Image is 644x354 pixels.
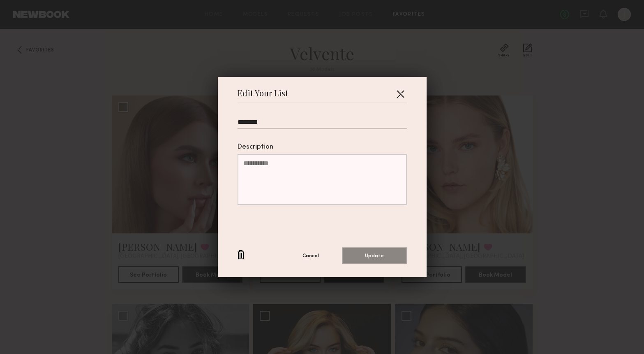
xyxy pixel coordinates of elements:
[342,247,407,264] button: Update
[238,144,407,151] div: Description
[238,250,244,261] button: Delete list
[238,154,407,205] textarea: Description
[238,90,288,102] span: Edit Your List
[394,87,407,100] button: Close
[286,247,335,264] button: Cancel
